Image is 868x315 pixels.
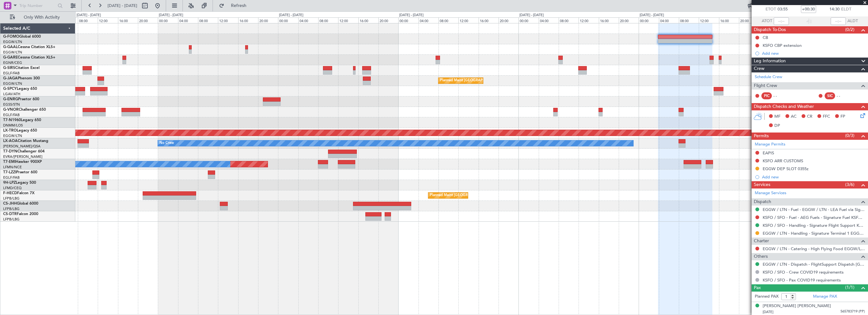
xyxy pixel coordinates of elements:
[258,17,278,23] div: 20:00
[3,212,38,216] a: CS-DTRFalcon 2000
[3,191,34,195] a: F-HECDFalcon 7X
[763,262,865,267] a: EGGW / LTN - Dispatch - FlightSupport Dispatch [GEOGRAPHIC_DATA]
[755,293,778,300] label: Planned PAX
[3,129,37,133] a: LX-TROLegacy 650
[518,17,538,23] div: 00:00
[763,166,809,171] div: EGGW DEP SLOT 0355z
[3,92,20,96] a: LGAV/ATH
[198,17,218,23] div: 08:00
[3,102,20,107] a: EGSS/STN
[3,150,45,153] a: T7-DYNChallenger 604
[399,13,424,18] div: [DATE] - [DATE]
[763,231,865,236] a: EGGW / LTN - Handling - Signature Terminal 1 EGGW / LTN
[418,17,438,23] div: 04:00
[845,132,854,139] span: (0/3)
[845,181,854,188] span: (3/6)
[3,160,42,164] a: T7-EMIHawker 900XP
[318,17,338,23] div: 08:00
[3,181,36,185] a: 9H-LPZLegacy 500
[3,45,18,49] span: G-GAAL
[719,17,739,23] div: 16:00
[841,6,851,13] span: ELDT
[3,160,15,164] span: T7-EMI
[763,158,803,164] div: KSFO ARR CUSTOMS
[761,92,772,99] div: PIC
[438,17,458,23] div: 08:00
[825,92,835,99] div: SIC
[763,207,865,212] a: EGGW / LTN - Fuel - EGGW / LTN - LEA Fuel via Signature in EGGW
[791,114,797,120] span: AC
[3,118,41,122] a: T7-N1960Legacy 650
[3,129,17,133] span: LX-TRO
[3,87,17,91] span: G-SPCY
[278,17,298,23] div: 00:00
[3,170,16,174] span: T7-LZZI
[774,17,789,25] input: --:--
[218,17,238,23] div: 12:00
[178,17,198,23] div: 04:00
[599,17,619,23] div: 16:00
[766,6,776,13] span: ETOT
[829,6,840,13] span: 14:30
[16,15,67,20] span: Only With Activity
[19,1,56,10] input: Trip Number
[763,310,773,314] span: [DATE]
[430,191,530,200] div: Planned Maint [GEOGRAPHIC_DATA] ([GEOGRAPHIC_DATA])
[659,17,679,23] div: 04:00
[378,17,398,23] div: 20:00
[3,150,17,153] span: T7-DYN
[3,202,38,206] a: CS-JHHGlobal 6000
[754,103,814,110] span: Dispatch Checks and Weather
[3,60,22,65] a: EGNR/CEG
[118,17,138,23] div: 16:00
[754,253,768,260] span: Others
[77,13,101,18] div: [DATE] - [DATE]
[754,238,769,245] span: Charter
[774,123,780,129] span: DP
[755,190,786,196] a: Manage Services
[755,141,785,148] a: Manage Permits
[440,76,540,85] div: Planned Maint [GEOGRAPHIC_DATA] ([GEOGRAPHIC_DATA])
[639,17,659,23] div: 00:00
[3,113,20,117] a: EGLF/FAB
[3,66,15,70] span: G-SIRS
[3,97,39,101] a: G-ENRGPraetor 600
[3,170,37,174] a: T7-LZZIPraetor 600
[226,3,252,8] span: Refresh
[3,87,37,91] a: G-SPCYLegacy 650
[158,17,178,23] div: 00:00
[763,269,844,275] a: KSFO / SFO - Crew COVID19 requirements
[238,17,258,23] div: 16:00
[3,56,55,59] a: G-GARECessna Citation XLS+
[159,139,174,148] div: No Crew
[3,212,17,216] span: CS-DTR
[754,181,770,188] span: Services
[813,293,837,300] a: Manage PAX
[778,6,788,13] span: 03:55
[3,66,40,70] a: G-SIRSCitation Excel
[763,35,768,40] div: CB
[762,51,865,56] div: Add new
[679,17,699,23] div: 08:00
[3,175,20,180] a: EGLF/FAB
[840,114,845,120] span: FP
[773,93,788,99] div: - -
[358,17,378,23] div: 16:00
[763,246,865,251] a: EGGW / LTN - Catering - High Flying Food EGGW/LTN
[338,17,358,23] div: 12:00
[847,18,858,24] span: ALDT
[3,108,46,112] a: G-VNORChallenger 650
[774,114,780,120] span: MF
[762,18,772,24] span: ATOT
[763,303,831,309] div: [PERSON_NAME] [PERSON_NAME]
[3,35,19,39] span: G-FOMO
[3,144,40,149] a: [PERSON_NAME]/QSA
[216,1,254,11] button: Refresh
[3,133,22,138] a: EGGW/LTN
[3,77,18,80] span: G-JAGA
[754,26,786,34] span: Dispatch To-Dos
[479,17,499,23] div: 16:00
[159,13,183,18] div: [DATE] - [DATE]
[763,277,841,283] a: KSFO / SFO - Pax COVID19 requirements
[579,17,598,23] div: 12:00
